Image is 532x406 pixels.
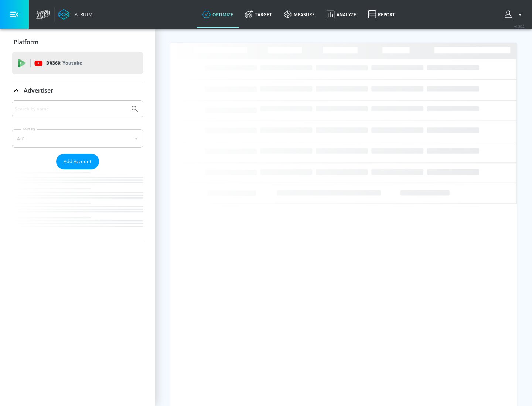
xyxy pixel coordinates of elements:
label: Sort By [21,127,37,131]
button: Add Account [56,154,99,169]
a: Analyze [321,1,362,28]
div: Advertiser [12,100,143,241]
span: Add Account [64,157,92,166]
a: Target [239,1,278,28]
p: Youtube [62,59,82,67]
a: Report [362,1,401,28]
span: v 4.25.2 [514,24,525,28]
input: Search by name [15,104,127,114]
div: Advertiser [12,80,143,101]
div: A-Z [12,129,143,148]
div: Platform [12,32,143,52]
p: Platform [14,38,38,46]
p: Advertiser [24,86,53,94]
p: DV360: [46,59,82,67]
a: measure [278,1,321,28]
nav: list of Advertiser [12,169,143,241]
a: Atrium [58,9,93,20]
div: Atrium [72,11,93,18]
a: optimize [197,1,239,28]
div: DV360: Youtube [12,52,143,74]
